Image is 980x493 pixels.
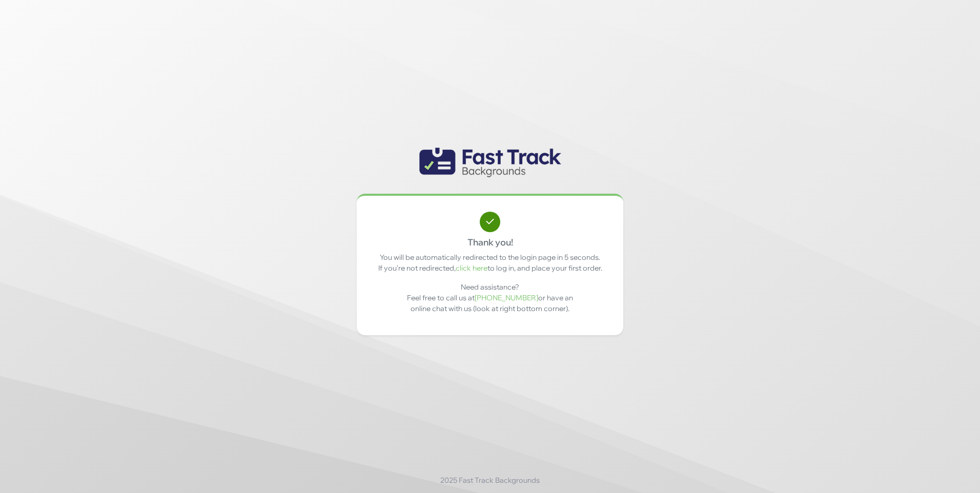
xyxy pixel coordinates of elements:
[475,293,538,302] span: [PHONE_NUMBER]
[440,475,540,486] span: 2025 Fast Track Backgrounds
[456,263,487,273] a: click here
[373,252,607,274] p: You will be automatically redirected to the login page in 5 seconds. If you're not redirected, to...
[373,237,607,247] h4: Thank you!
[402,282,578,314] p: Need assistance? Feel free to call us at or have an online chat with us (look at right bottom cor...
